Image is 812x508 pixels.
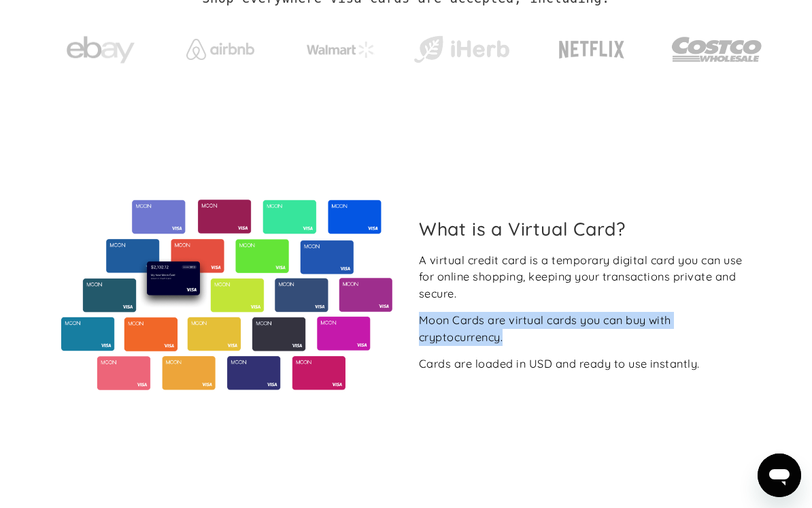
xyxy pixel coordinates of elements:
img: Costco [671,24,762,75]
a: Walmart [290,28,392,65]
h2: What is a Virtual Card? [419,218,751,240]
img: Airbnb [186,39,254,60]
img: Walmart [307,42,375,58]
img: Netflix [558,33,626,67]
img: ebay [67,29,135,72]
a: Costco [671,10,762,82]
div: Moon Cards are virtual cards you can buy with cryptocurrency. [419,312,751,345]
a: Netflix [531,19,653,74]
img: Virtual cards from Moon [59,200,394,390]
a: Airbnb [170,25,271,67]
div: Cards are loaded in USD and ready to use instantly. [419,355,700,372]
img: iHerb [411,32,512,67]
a: iHerb [411,18,512,74]
a: ebay [50,15,151,78]
div: A virtual credit card is a temporary digital card you can use for online shopping, keeping your t... [419,252,751,302]
iframe: Button to launch messaging window [758,454,801,497]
